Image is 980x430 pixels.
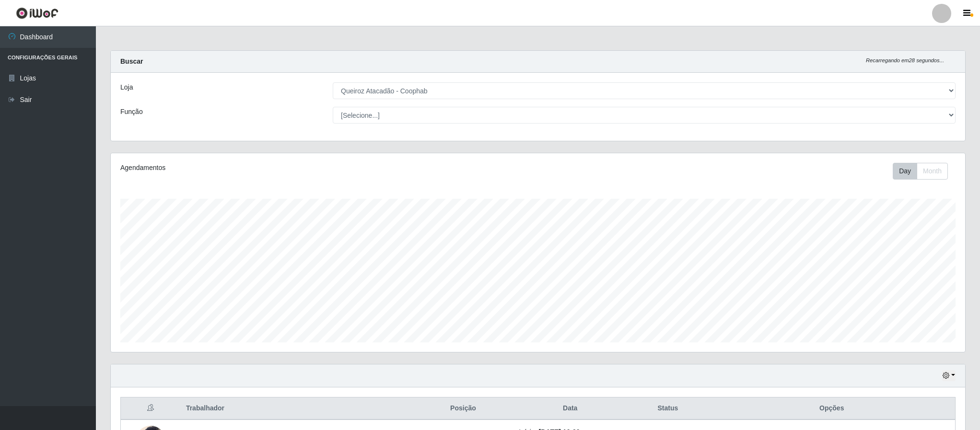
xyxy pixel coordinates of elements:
th: Trabalhador [180,397,413,420]
img: CoreUI Logo [16,7,58,19]
i: Recarregando em 28 segundos... [866,57,944,63]
th: Opções [709,397,956,420]
th: Posição [413,397,513,420]
div: Toolbar with button groups [893,163,956,180]
button: Month [917,163,948,180]
label: Função [120,107,143,117]
th: Data [513,397,627,420]
th: Status [627,397,708,420]
strong: Buscar [120,57,143,65]
label: Loja [120,82,133,92]
div: Agendamentos [120,163,460,173]
div: First group [893,163,948,180]
button: Day [893,163,917,180]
